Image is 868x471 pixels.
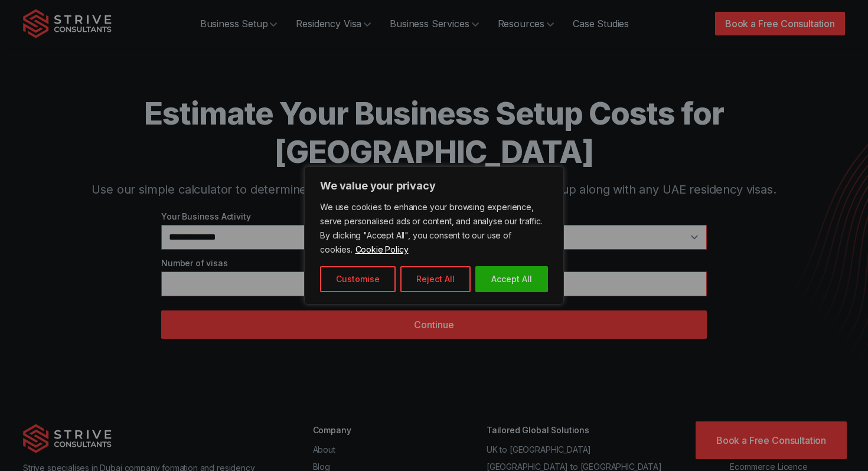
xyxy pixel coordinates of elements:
[400,266,471,292] button: Reject All
[320,179,548,193] p: We value your privacy
[475,266,548,292] button: Accept All
[355,244,409,255] a: Cookie Policy
[320,266,396,292] button: Customise
[304,166,564,305] div: We value your privacy
[320,200,548,257] p: We use cookies to enhance your browsing experience, serve personalised ads or content, and analys...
